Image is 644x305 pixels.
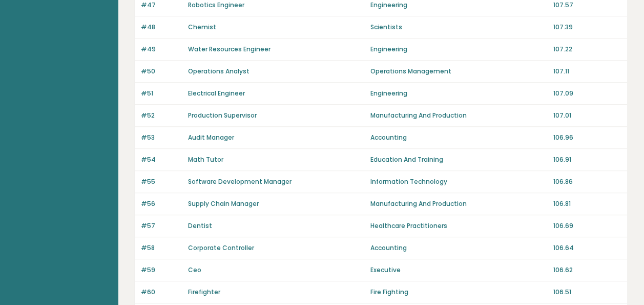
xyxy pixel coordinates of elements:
p: #56 [141,199,182,208]
p: #47 [141,1,182,10]
a: Software Development Manager [188,177,292,186]
a: Robotics Engineer [188,1,244,9]
p: 107.22 [553,45,621,54]
p: 106.51 [553,288,621,297]
p: #51 [141,89,182,98]
p: 106.69 [553,221,621,231]
p: #54 [141,155,182,164]
p: Manufacturing And Production [370,199,547,208]
a: Operations Analyst [188,67,250,75]
p: Scientists [370,23,547,32]
a: Corporate Controller [188,243,254,252]
p: Accounting [370,133,547,142]
p: 107.57 [553,1,621,10]
p: 106.81 [553,199,621,208]
p: 106.86 [553,177,621,186]
p: 107.01 [553,111,621,120]
p: 106.64 [553,243,621,253]
a: Electrical Engineer [188,89,245,98]
p: #59 [141,265,182,275]
a: Ceo [188,265,201,274]
p: #60 [141,288,182,297]
p: Executive [370,265,547,275]
p: 106.96 [553,133,621,142]
a: Firefighter [188,288,220,296]
p: 106.91 [553,155,621,164]
p: #48 [141,23,182,32]
p: Fire Fighting [370,288,547,297]
p: Engineering [370,89,547,98]
p: #49 [141,45,182,54]
p: Manufacturing And Production [370,111,547,120]
p: Healthcare Practitioners [370,221,547,231]
p: #55 [141,177,182,186]
p: #57 [141,221,182,231]
p: 107.11 [553,67,621,76]
p: Accounting [370,243,547,253]
a: Water Resources Engineer [188,45,271,53]
p: #53 [141,133,182,142]
p: #50 [141,67,182,76]
p: Education And Training [370,155,547,164]
p: 106.62 [553,265,621,275]
p: Engineering [370,1,547,10]
p: 107.09 [553,89,621,98]
p: #52 [141,111,182,120]
p: Engineering [370,45,547,54]
a: Audit Manager [188,133,234,142]
a: Math Tutor [188,155,223,164]
p: Information Technology [370,177,547,186]
a: Production Supervisor [188,111,257,120]
p: Operations Management [370,67,547,76]
p: 107.39 [553,23,621,32]
a: Supply Chain Manager [188,199,259,208]
a: Dentist [188,221,212,230]
p: #58 [141,243,182,253]
a: Chemist [188,23,216,31]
